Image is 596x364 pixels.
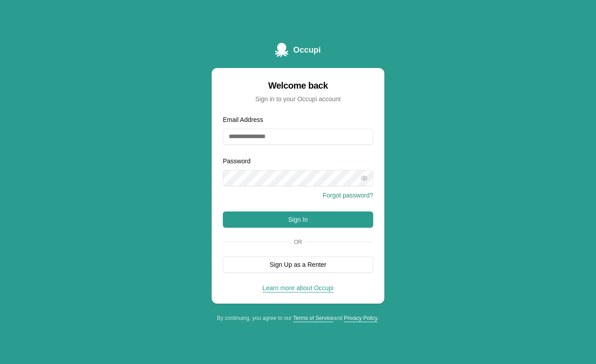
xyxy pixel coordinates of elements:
[323,191,373,200] button: Forgot password?
[262,284,334,292] a: Learn more about Occupi
[223,256,373,273] button: Sign Up as a Renter
[212,315,384,322] div: By continuing, you agree to our and .
[290,238,306,246] span: Or
[293,44,321,56] span: Occupi
[293,315,333,321] a: Terms of Service
[223,116,263,123] label: Email Address
[223,211,373,228] button: Sign In
[223,157,250,165] label: Password
[344,315,378,321] a: Privacy Policy
[223,79,373,92] div: Welcome back
[275,43,321,57] a: Occupi
[223,94,373,103] div: Sign in to your Occupi account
